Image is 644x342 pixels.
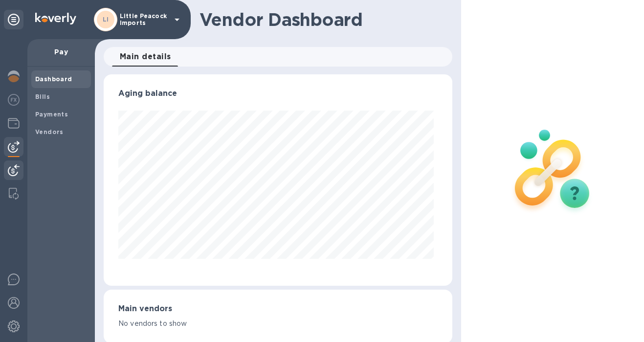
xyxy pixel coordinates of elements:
[120,50,171,64] span: Main details
[8,94,20,106] img: Foreign exchange
[35,47,87,57] p: Pay
[118,319,438,329] p: No vendors to show
[35,13,76,24] img: Logo
[4,10,23,29] div: Unpin categories
[8,117,20,129] img: Wallets
[200,9,445,30] h1: Vendor Dashboard
[35,111,68,118] b: Payments
[103,16,109,23] b: LI
[35,75,72,83] b: Dashboard
[35,93,50,100] b: Bills
[118,89,438,98] h3: Aging balance
[120,13,169,26] p: Little Peacock Imports
[118,304,438,314] h3: Main vendors
[35,128,64,136] b: Vendors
